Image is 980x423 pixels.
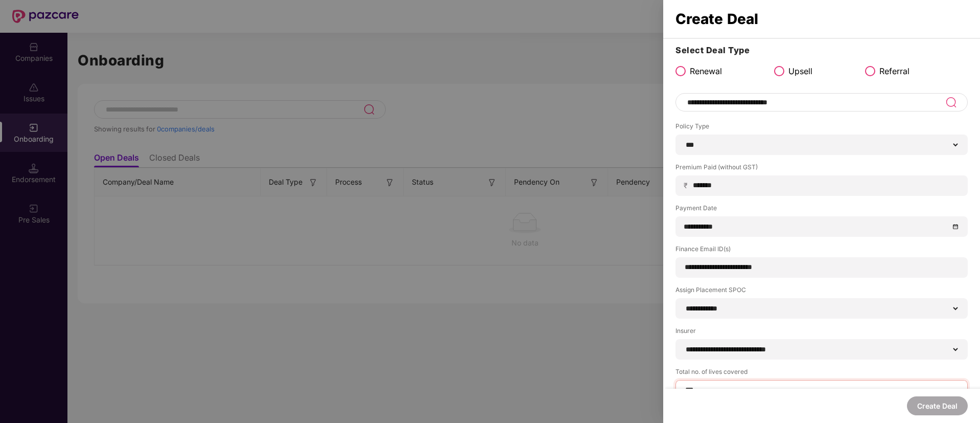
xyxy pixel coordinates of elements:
[879,65,909,78] span: Referral
[675,367,968,380] label: Total no. of lives covered
[675,122,968,135] label: Policy Type
[675,204,968,216] label: Payment Date
[684,181,692,190] span: ₹
[675,163,968,175] label: Premium Paid (without GST)
[907,396,968,415] button: Create Deal
[675,13,968,25] div: Create Deal
[675,44,968,57] h3: Select Deal Type
[690,65,722,78] span: Renewal
[945,96,957,108] img: svg+xml;base64,PHN2ZyB3aWR0aD0iMjQiIGhlaWdodD0iMjUiIHZpZXdCb3g9IjAgMCAyNCAyNSIgZmlsbD0ibm9uZSIgeG...
[675,244,968,257] label: Finance Email ID(s)
[788,65,812,78] span: Upsell
[675,326,968,339] label: Insurer
[675,285,968,298] label: Assign Placement SPOC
